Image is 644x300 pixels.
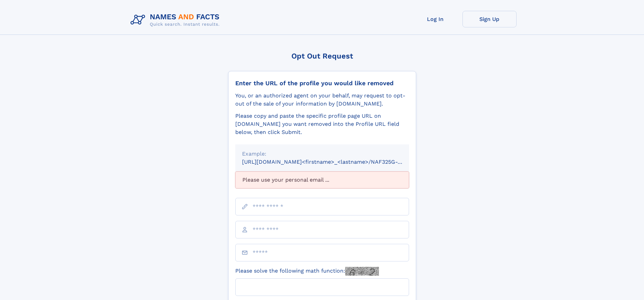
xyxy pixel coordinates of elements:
img: Logo Names and Facts [128,11,225,29]
label: Please solve the following math function: [235,267,379,276]
div: You, or an authorized agent on your behalf, may request to opt-out of the sale of your informatio... [235,92,409,108]
div: Please copy and paste the specific profile page URL on [DOMAIN_NAME] you want removed into the Pr... [235,112,409,136]
div: Enter the URL of the profile you would like removed [235,79,409,87]
div: Opt Out Request [228,52,416,60]
div: Example: [242,150,402,158]
a: Sign Up [462,11,517,27]
small: [URL][DOMAIN_NAME]<firstname>_<lastname>/NAF325G-xxxxxxxx [242,159,422,165]
div: Please use your personal email ... [235,171,409,188]
a: Log In [408,11,462,27]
